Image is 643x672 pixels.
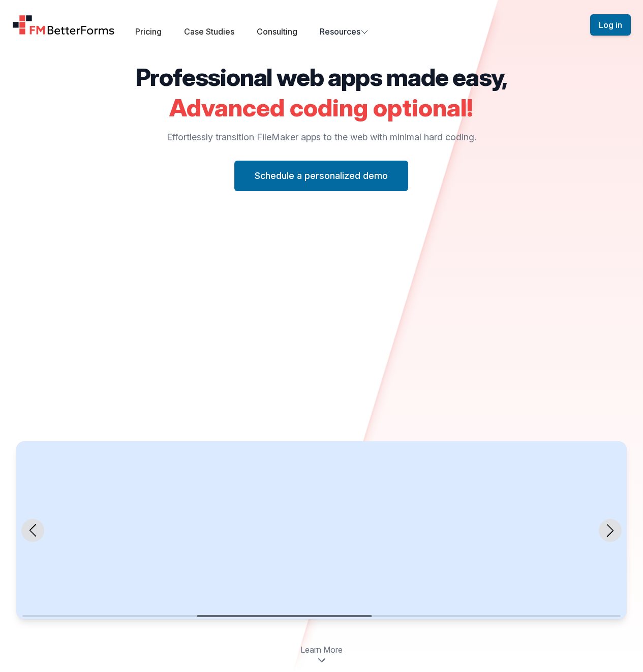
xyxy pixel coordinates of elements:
a: Pricing [135,26,162,37]
h2: Professional web apps made easy, [136,65,508,89]
a: Consulting [257,26,297,37]
a: Case Studies [184,26,234,37]
p: Effortlessly transition FileMaker apps to the web with minimal hard coding. [136,130,508,144]
button: Resources [320,25,369,38]
button: Log in [590,14,631,36]
swiper-slide: 2 / 2 [16,441,373,620]
span: Learn More [300,644,343,656]
button: Schedule a personalized demo [234,161,408,191]
h2: Advanced coding optional! [136,96,508,120]
a: Home [12,15,115,35]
